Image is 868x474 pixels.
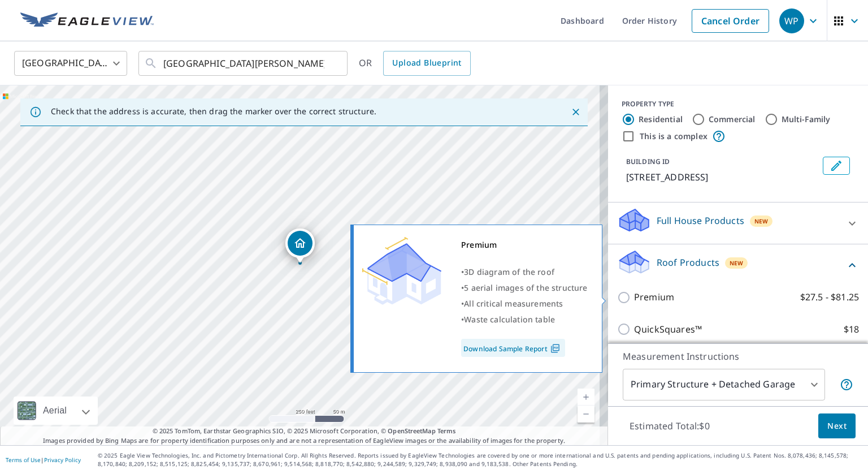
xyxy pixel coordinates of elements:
[6,456,81,463] p: |
[578,406,594,423] a: Current Level 17, Zoom Out
[818,413,856,439] button: Next
[14,397,98,425] div: Aerial
[640,131,708,142] label: This is a complex
[754,217,769,226] span: New
[617,249,859,281] div: Roof ProductsNew
[626,170,818,184] p: [STREET_ADDRESS]
[153,426,456,436] span: © 2025 TomTom, Earthstar Geographics SIO, © 2025 Microsoft Corporation, ©
[392,56,461,70] span: Upload Blueprint
[844,322,859,337] p: $18
[383,51,470,76] a: Upload Blueprint
[840,378,853,391] span: Your report will include the primary structure and a detached garage if one exists.
[461,237,588,253] div: Premium
[657,256,719,269] p: Roof Products
[40,397,70,425] div: Aerial
[639,114,683,125] label: Residential
[623,350,853,363] p: Measurement Instructions
[461,296,588,312] div: •
[800,290,859,304] p: $27.5 - $81.25
[622,99,854,109] div: PROPERTY TYPE
[464,266,554,277] span: 3D diagram of the roof
[51,106,376,117] p: Check that the address is accurate, then drag the marker over the correct structure.
[461,339,565,357] a: Download Sample Report
[359,51,471,76] div: OR
[617,207,859,239] div: Full House ProductsNew
[692,9,769,33] a: Cancel Order
[362,237,441,305] img: Premium
[461,264,588,280] div: •
[285,229,315,264] div: Dropped pin, building 1, Residential property, 853 Lighthouse Dr Corolla, NC 27927
[464,298,563,309] span: All critical measurements
[548,343,563,354] img: Pdf Icon
[634,290,674,304] p: Premium
[20,12,154,29] img: EV Logo
[782,114,831,125] label: Multi-Family
[388,426,435,435] a: OpenStreetMap
[437,426,456,435] a: Terms
[98,451,862,468] p: © 2025 Eagle View Technologies, Inc. and Pictometry International Corp. All Rights Reserved. Repo...
[6,456,41,464] a: Terms of Use
[657,214,744,227] p: Full House Products
[620,413,719,438] p: Estimated Total: $0
[461,312,588,328] div: •
[464,282,587,293] span: 5 aerial images of the structure
[634,322,702,337] p: QuickSquares™
[464,314,555,325] span: Waste calculation table
[626,157,670,166] p: BUILDING ID
[623,369,825,400] div: Primary Structure + Detached Garage
[44,456,81,464] a: Privacy Policy
[163,48,324,79] input: Search by address or latitude-longitude
[779,8,804,33] div: WP
[461,280,588,296] div: •
[827,419,847,433] span: Next
[14,48,127,79] div: [GEOGRAPHIC_DATA]
[709,114,756,125] label: Commercial
[578,389,594,406] a: Current Level 17, Zoom In
[568,105,583,119] button: Close
[730,258,744,268] span: New
[823,157,850,175] button: Edit building 1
